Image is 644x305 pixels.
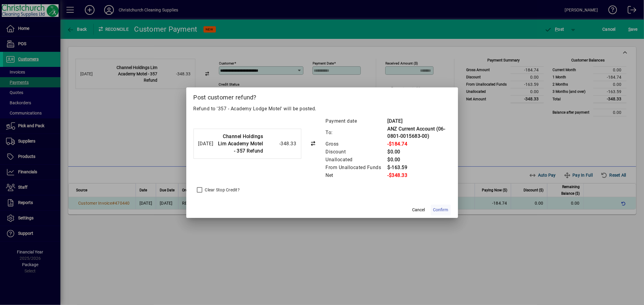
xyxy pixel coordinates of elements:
td: $-163.59 [387,164,451,171]
td: -$184.74 [387,140,451,148]
span: Cancel [412,207,425,213]
td: To: [325,125,387,140]
td: Net [325,171,387,179]
td: Payment date [325,117,387,125]
td: $0.00 [387,148,451,156]
td: Discount [325,148,387,156]
p: Refund to '357 - Academy Lodge Motel' will be posted. [194,105,451,112]
h2: Post customer refund? [186,87,458,105]
button: Confirm [431,205,451,215]
td: From Unallocated Funds [325,164,387,171]
td: [DATE] [387,117,451,125]
td: -$348.33 [387,171,451,179]
td: Gross [325,140,387,148]
div: [DATE] [198,140,213,147]
td: Unallocated [325,156,387,164]
button: Cancel [409,205,428,215]
span: Confirm [433,207,448,213]
label: Clear Stop Credit? [204,187,240,193]
strong: Channel Holdings Lim Academy Motel - 357 Refund [218,134,263,154]
div: -348.33 [266,140,296,147]
td: $0.00 [387,156,451,164]
td: ANZ Current Account (06-0801-0015683-00) [387,125,451,140]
